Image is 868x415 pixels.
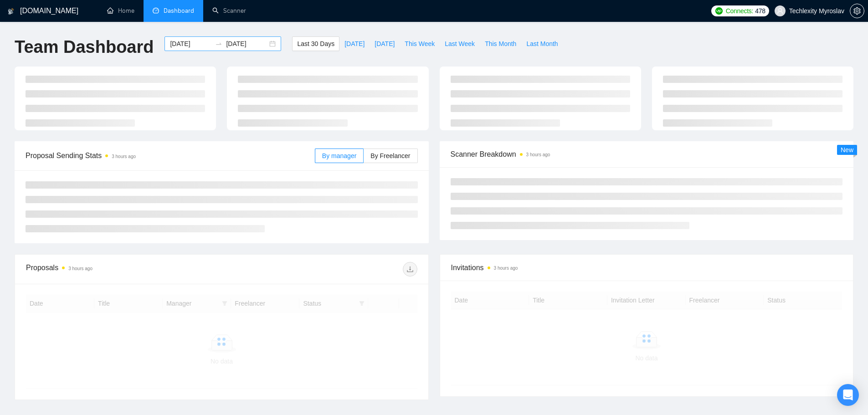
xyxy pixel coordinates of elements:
span: This Month [485,39,516,49]
time: 3 hours ago [112,154,136,159]
span: By Freelancer [370,152,410,159]
span: Scanner Breakdown [451,149,843,160]
span: Invitations [451,262,842,273]
span: [DATE] [344,39,365,49]
span: to [215,40,222,47]
time: 3 hours ago [526,152,550,157]
span: 478 [755,6,765,16]
a: homeHome [107,7,134,15]
span: setting [850,7,864,15]
h1: Team Dashboard [15,36,154,58]
button: This Week [400,36,440,51]
div: Proposals [26,262,221,277]
div: Open Intercom Messenger [837,384,859,406]
a: setting [850,7,864,15]
button: Last Week [440,36,480,51]
span: [DATE] [375,39,395,49]
span: Last Month [526,39,558,49]
span: swap-right [215,40,222,47]
span: dashboard [153,7,159,14]
span: By manager [322,152,356,159]
button: Last 30 Days [292,36,339,51]
span: Last 30 Days [297,39,334,49]
span: This Week [405,39,435,49]
span: Dashboard [164,7,194,15]
a: searchScanner [212,7,246,15]
span: New [841,146,853,154]
img: upwork-logo.png [715,7,723,15]
button: Last Month [521,36,563,51]
time: 3 hours ago [68,266,92,271]
button: This Month [480,36,521,51]
input: End date [226,39,267,49]
span: Connects: [726,6,753,16]
img: logo [8,4,14,19]
button: setting [850,4,864,18]
button: [DATE] [339,36,370,51]
span: Last Week [445,39,475,49]
time: 3 hours ago [494,266,518,271]
span: Proposal Sending Stats [26,150,315,161]
button: [DATE] [370,36,400,51]
input: Start date [170,39,211,49]
span: user [777,8,783,14]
